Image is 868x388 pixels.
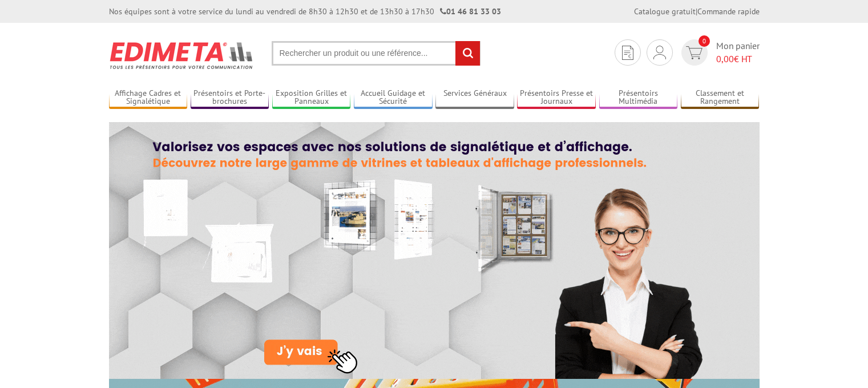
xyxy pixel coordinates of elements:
[699,35,710,47] span: 0
[697,6,760,17] a: Commande rapide
[653,46,666,59] img: devis rapide
[634,6,696,17] a: Catalogue gratuit
[109,88,188,107] a: Affichage Cadres et Signalétique
[109,6,501,17] div: Nos équipes sont à votre service du lundi au vendredi de 8h30 à 12h30 et de 13h30 à 17h30
[517,88,596,107] a: Présentoirs Presse et Journaux
[686,46,703,59] img: devis rapide
[272,88,351,107] a: Exposition Grilles et Panneaux
[679,39,760,66] a: devis rapide 0 Mon panier 0,00€ HT
[191,88,269,107] a: Présentoirs et Porte-brochures
[716,53,734,64] span: 0,00
[440,6,501,17] strong: 01 46 81 33 03
[634,6,760,17] div: |
[622,46,633,60] img: devis rapide
[109,34,255,76] img: Présentoir, panneau, stand - Edimeta - PLV, affichage, mobilier bureau, entreprise
[354,88,433,107] a: Accueil Guidage et Sécurité
[455,41,480,66] input: rechercher
[716,52,760,66] span: € HT
[681,88,760,107] a: Classement et Rangement
[435,88,514,107] a: Services Généraux
[272,41,481,66] input: Rechercher un produit ou une référence...
[716,39,760,66] span: Mon panier
[599,88,678,107] a: Présentoirs Multimédia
